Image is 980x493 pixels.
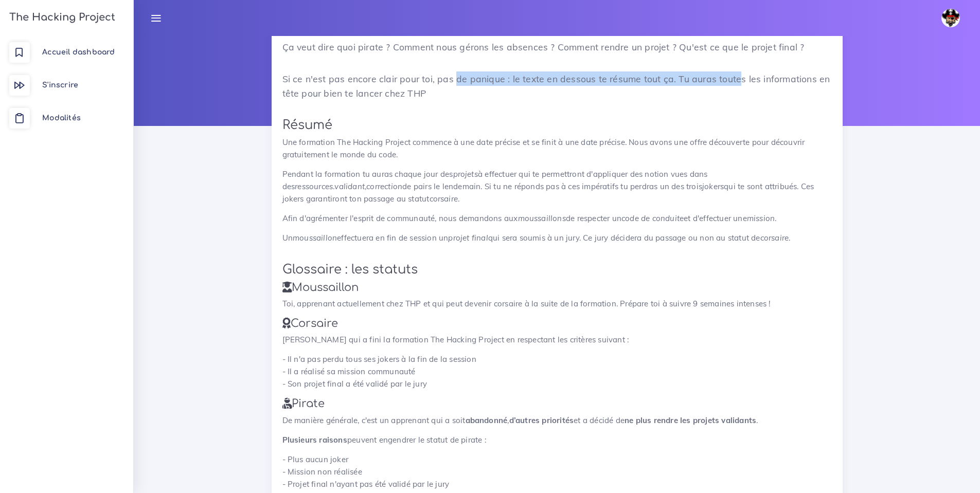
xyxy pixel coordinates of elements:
[282,353,832,390] p: - Il n'a pas perdu tous ses jokers à la fin de la session - Il a réalisé sa mission communauté - ...
[453,169,478,179] i: projets
[282,232,832,244] p: Un effectuera en fin de session un qui sera soumis à un jury. Ce jury décidera du passage ou non ...
[42,48,115,56] span: Accueil dashboard
[282,281,832,294] h3: Moussaillon
[282,71,832,100] p: Si ce n'est pas encore clair pour toi, pas de panique : le texte en dessous te résume tout ça. Tu...
[466,415,508,425] b: abandonné
[760,233,789,243] i: corsaire
[282,212,832,225] p: Afin d'agrémenter l'esprit de communauté, nous demandons aux de respecter un et d'effectuer une .
[747,213,775,223] i: mission
[941,9,960,27] img: avatar
[42,114,81,122] span: Modalités
[282,317,832,330] h3: Corsaire
[42,81,78,89] span: S'inscrire
[282,40,832,54] p: Ça veut dire quoi pirate ? Comment nous gérons les absences ? Comment rendre un projet ? Qu'est c...
[282,118,832,133] h2: Résumé
[282,251,832,277] h2: Glossaire : les statuts
[334,181,365,191] i: validant
[282,414,832,427] p: De manière générale, c'est un apprenant qui a soit , et a décidé de .
[282,435,347,445] b: Plusieurs raisons
[282,334,832,346] p: [PERSON_NAME] qui a fini la formation The Hacking Project en respectant les critères suivant :
[282,397,832,410] h3: Pirate
[282,168,832,205] p: Pendant la formation tu auras chaque jour des à effectuer qui te permettront d'appliquer des noti...
[430,194,458,204] i: corsaire
[702,181,724,191] i: jokers
[293,233,337,243] i: moussaillon
[366,181,402,191] i: correction
[448,233,488,243] i: projet final
[6,12,115,23] h3: The Hacking Project
[625,415,756,425] b: ne plus rendre les projets validants
[295,181,333,191] i: ressources
[282,298,832,310] p: Toi, apprenant actuellement chez THP et qui peut devenir corsaire à la suite de la formation. Pré...
[518,213,566,223] i: moussaillons
[282,136,832,161] p: Une formation The Hacking Project commence à une date précise et se finit à une date précise. Nou...
[621,213,684,223] i: code de conduite
[282,434,832,446] p: peuvent engendrer le statut de pirate :
[509,415,574,425] b: d’autres priorités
